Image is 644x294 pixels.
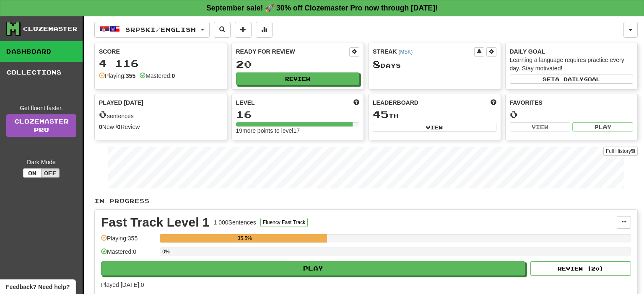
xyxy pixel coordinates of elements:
div: Get fluent faster. [6,104,76,112]
span: Level [236,98,255,107]
div: Day s [373,59,496,70]
button: Review (20) [530,261,631,276]
button: Add sentence to collection [235,22,252,38]
strong: 0 [99,124,102,130]
div: Ready for Review [236,47,350,56]
strong: 355 [126,72,135,79]
div: 20 [236,59,360,70]
div: Learning a language requires practice every day. Stay motivated! [510,56,634,72]
span: Played [DATE] [99,98,143,107]
a: ClozemasterPro [6,114,76,137]
button: Review [236,72,360,85]
div: Mastered: 0 [101,248,156,261]
strong: 0 [117,124,121,130]
div: Playing: [99,72,135,80]
strong: 0 [171,72,175,79]
div: Favorites [510,98,634,107]
span: a daily [555,76,584,82]
div: th [373,109,496,120]
div: sentences [99,109,223,120]
a: (MSK) [398,49,413,55]
span: 8 [373,58,381,70]
span: Score more points to level up [353,98,359,107]
div: 35.5% [162,234,327,242]
div: 16 [236,109,360,120]
button: Search sentences [214,22,231,38]
div: 1 000 Sentences [214,218,256,227]
button: More stats [256,22,273,38]
button: Off [41,168,60,178]
button: Seta dailygoal [510,75,634,84]
span: Srpski / English [125,26,196,33]
button: Full History [603,147,638,156]
div: 4 116 [99,58,223,69]
div: Clozemaster [23,25,78,33]
div: Streak [373,47,474,56]
span: Open feedback widget [6,283,70,291]
div: Playing: 355 [101,234,156,248]
p: In Progress [94,197,638,205]
div: Daily Goal [510,47,634,56]
button: Play [572,122,633,132]
div: Fast Track Level 1 [101,216,210,229]
button: View [373,123,496,132]
span: Leaderboard [373,98,418,107]
button: Fluency Fast Track [260,218,308,227]
div: New / Review [99,123,223,131]
div: Score [99,47,223,56]
span: 45 [373,108,389,120]
button: On [23,168,42,178]
div: Dark Mode [6,158,76,166]
div: Mastered: [140,72,175,80]
span: This week in points, UTC [491,98,496,107]
button: Srpski/English [94,22,210,38]
div: 0 [510,109,634,120]
div: 19 more points to level 17 [236,126,360,135]
span: Played [DATE]: 0 [101,281,144,288]
button: Play [101,261,525,276]
span: 0 [99,108,107,120]
button: View [510,122,571,132]
strong: September sale! 🚀 30% off Clozemaster Pro now through [DATE]! [206,4,438,12]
